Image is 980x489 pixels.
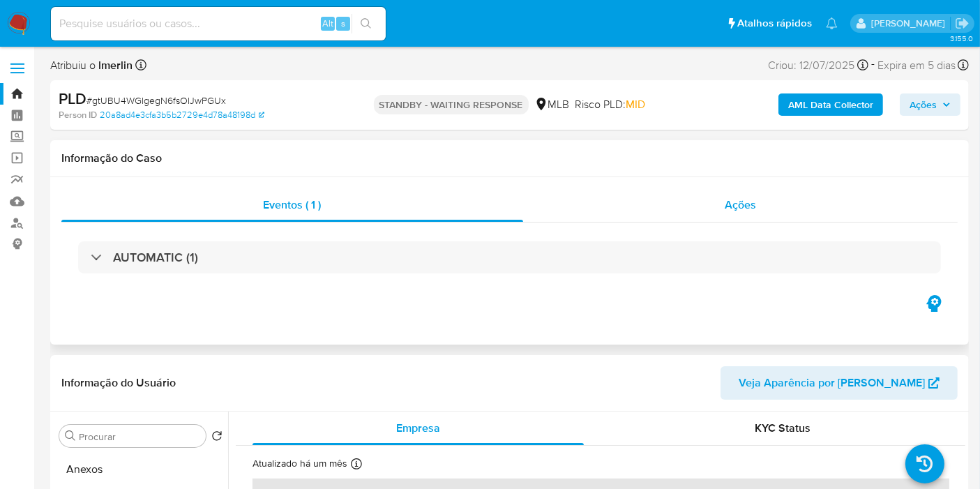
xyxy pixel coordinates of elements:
[61,376,176,390] h1: Informação do Usuário
[871,17,950,30] p: leticia.merlin@mercadolivre.com
[955,16,970,31] a: Sair
[252,457,347,470] p: Atualizado há um mês
[826,17,838,29] a: Notificações
[59,87,86,110] b: PLD
[211,430,223,446] button: Retornar ao pedido padrão
[739,366,925,400] span: Veja Aparência por [PERSON_NAME]
[61,151,958,165] h1: Informação do Caso
[396,420,440,436] span: Empresa
[768,56,868,75] div: Criou: 12/07/2025
[59,109,97,121] b: Person ID
[86,93,226,107] span: # gtUBU4WGIgegN6fsOIJwPGUx
[51,15,386,33] input: Pesquise usuários ou casos...
[113,250,198,265] h3: AUTOMATIC (1)
[374,95,529,114] p: STANDBY - WAITING RESPONSE
[725,197,756,213] span: Ações
[575,97,646,112] span: Risco PLD:
[100,109,264,121] a: 20a8ad4e3cfa3b5b2729e4d78a48198d
[322,17,333,30] span: Alt
[626,96,646,112] span: MID
[877,58,956,73] span: Expira em 5 dias
[737,16,812,31] span: Atalhos rápidos
[871,56,875,75] span: -
[78,241,941,273] div: AUTOMATIC (1)
[79,430,200,443] input: Procurar
[778,93,883,116] button: AML Data Collector
[50,58,133,73] span: Atribuiu o
[910,93,937,116] span: Ações
[341,17,345,30] span: s
[755,420,811,436] span: KYC Status
[534,97,570,112] div: MLB
[263,197,321,213] span: Eventos ( 1 )
[54,453,228,486] button: Anexos
[65,430,76,442] button: Procurar
[352,14,380,33] button: search-icon
[788,93,873,116] b: AML Data Collector
[96,57,133,73] b: lmerlin
[900,93,960,116] button: Ações
[721,366,958,400] button: Veja Aparência por [PERSON_NAME]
